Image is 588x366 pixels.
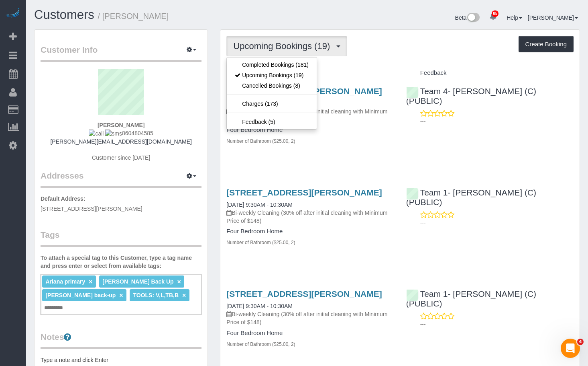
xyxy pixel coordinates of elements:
p: --- [420,219,574,227]
img: New interface [466,13,480,23]
button: Upcoming Bookings (19) [226,36,347,56]
p: Bi-weekly Cleaning (30% off after initial cleaning with Minimum Price of $148) [226,209,394,225]
span: [PERSON_NAME] back-up [45,292,116,298]
a: Completed Bookings (181) [227,60,317,70]
a: [DATE] 9:30AM - 10:30AM [226,202,293,208]
a: [DATE] 9:30AM - 10:30AM [226,303,293,309]
span: 85 [492,10,498,17]
img: call [89,130,104,138]
img: Automaid Logo [5,8,21,19]
label: To attach a special tag to this Customer, type a tag name and press enter or select from availabl... [41,254,201,270]
a: Feedback (5) [227,117,317,127]
a: Team 1- [PERSON_NAME] (C)(PUBLIC) [406,188,536,207]
small: Number of Bathroom ($25.00, 2) [226,138,295,144]
iframe: Intercom live chat [561,339,580,358]
small: Number of Bathroom ($25.00, 2) [226,240,295,245]
span: TOOLS: V,L,TB,B [133,292,179,298]
pre: Type a note and click Enter [41,356,201,364]
legend: Tags [41,229,201,247]
a: × [182,292,186,299]
a: × [89,278,92,285]
h4: Four Bedroom Home [226,127,394,134]
a: [STREET_ADDRESS][PERSON_NAME] [226,188,382,197]
a: Team 4- [PERSON_NAME] (C)(PUBLIC) [406,86,536,105]
legend: Notes [41,331,201,349]
a: Cancelled Bookings (8) [227,80,317,91]
a: Help [507,14,522,21]
legend: Customer Info [41,44,201,62]
span: 4 [577,339,584,345]
span: Ariana primary [45,278,85,285]
a: × [119,292,123,299]
h4: Feedback [406,70,574,76]
a: Charges (173) [227,99,317,109]
a: Beta [455,14,480,21]
a: Customers [34,8,94,22]
span: Customer since [DATE] [92,154,150,161]
h4: Four Bedroom Home [226,228,394,235]
label: Default Address: [41,195,85,203]
a: Upcoming Bookings (19) [227,70,317,80]
h4: Four Bedroom Home [226,330,394,337]
a: 85 [485,8,501,26]
p: --- [420,117,574,125]
a: [STREET_ADDRESS][PERSON_NAME] [226,289,382,298]
span: [PERSON_NAME] Back Up [102,278,173,285]
a: [PERSON_NAME] [528,14,578,21]
small: / [PERSON_NAME] [98,12,169,21]
img: sms [105,130,122,138]
span: 8604804585 [89,130,153,136]
a: Team 1- [PERSON_NAME] (C)(PUBLIC) [406,289,536,308]
a: × [177,278,181,285]
strong: [PERSON_NAME] [98,122,144,128]
span: [STREET_ADDRESS][PERSON_NAME] [41,206,142,212]
p: Bi-weekly Cleaning (30% off after initial cleaning with Minimum Price of $148) [226,310,394,326]
a: [PERSON_NAME][EMAIL_ADDRESS][DOMAIN_NAME] [50,138,191,145]
small: Number of Bathroom ($25.00, 2) [226,341,295,347]
p: --- [420,320,574,328]
button: Create Booking [519,36,574,53]
span: Upcoming Bookings (19) [233,41,334,51]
